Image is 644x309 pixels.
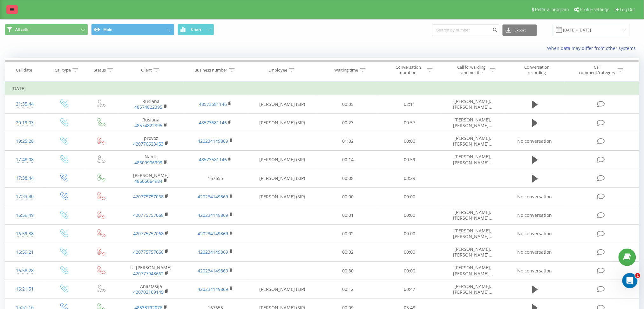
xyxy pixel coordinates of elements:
[379,132,441,150] td: 00:00
[518,194,552,200] span: No conversation
[191,27,201,32] span: Chart
[119,132,183,150] td: provoz
[317,206,379,224] td: 00:01
[391,65,425,75] div: Conversation duration
[516,65,558,75] div: Conversation recording
[198,249,228,255] a: 420234149869
[453,117,493,128] span: [PERSON_NAME], [PERSON_NAME]...
[317,113,379,132] td: 00:23
[317,150,379,169] td: 00:14
[247,169,317,188] td: [PERSON_NAME] (SIP)
[247,95,317,113] td: [PERSON_NAME] (SIP)
[335,67,358,73] div: Waiting time
[247,150,317,169] td: [PERSON_NAME] (SIP)
[379,280,441,299] td: 00:47
[247,280,317,299] td: [PERSON_NAME] (SIP)
[379,188,441,206] td: 00:00
[268,67,287,73] div: Employee
[453,209,493,221] span: [PERSON_NAME], [PERSON_NAME]...
[133,212,164,218] a: 420775757068
[11,246,38,258] div: 16:59:21
[453,283,493,295] span: [PERSON_NAME], [PERSON_NAME]...
[134,160,162,166] a: 48609906999
[453,154,493,165] span: [PERSON_NAME], [PERSON_NAME]...
[379,262,441,280] td: 00:00
[198,194,228,200] a: 420234149869
[518,138,552,144] span: No conversation
[178,24,214,35] button: Chart
[195,67,227,73] div: Business number
[453,98,493,110] span: [PERSON_NAME], [PERSON_NAME]...
[453,135,493,147] span: [PERSON_NAME], [PERSON_NAME]...
[11,190,38,203] div: 17:33:40
[134,122,162,128] a: 48574822395
[580,7,610,12] span: Profile settings
[379,95,441,113] td: 02:11
[317,95,379,113] td: 00:35
[317,169,379,188] td: 00:08
[247,188,317,206] td: [PERSON_NAME] (SIP)
[11,135,38,148] div: 19:25:28
[55,67,71,73] div: Call type
[453,228,493,239] span: [PERSON_NAME], [PERSON_NAME]...
[198,230,228,237] a: 420234149869
[183,169,248,188] td: 167655
[11,209,38,222] div: 16:59:49
[379,224,441,243] td: 00:00
[317,188,379,206] td: 00:00
[198,268,228,274] a: 420234149869
[317,132,379,150] td: 01:02
[11,172,38,184] div: 17:38:44
[518,249,552,255] span: No conversation
[198,286,228,292] a: 420234149869
[198,138,228,144] a: 420234149869
[11,117,38,129] div: 20:19:03
[11,264,38,277] div: 16:58:28
[133,271,164,277] a: 420777948662
[317,224,379,243] td: 00:02
[11,154,38,166] div: 17:48:08
[119,262,183,280] td: Ul [PERSON_NAME]
[518,230,552,237] span: No conversation
[579,65,616,75] div: Call comment/category
[119,169,183,188] td: [PERSON_NAME]
[119,280,183,299] td: Anastasija
[379,243,441,261] td: 00:00
[379,113,441,132] td: 00:57
[133,289,164,295] a: 420702169145
[133,249,164,255] a: 420775757068
[453,246,493,258] span: [PERSON_NAME], [PERSON_NAME]...
[119,113,183,132] td: Ruslana
[317,280,379,299] td: 00:12
[134,104,162,110] a: 48574822395
[247,113,317,132] td: [PERSON_NAME] (SIP)
[11,283,38,295] div: 16:21:51
[119,150,183,169] td: Name
[16,67,32,73] div: Call date
[133,194,164,200] a: 420775757068
[317,243,379,261] td: 00:02
[199,156,227,162] a: 48573581146
[199,101,227,107] a: 48573581146
[199,120,227,126] a: 48573581146
[379,169,441,188] td: 03:29
[5,82,639,95] td: [DATE]
[379,150,441,169] td: 00:59
[91,24,174,35] button: Main
[198,212,228,218] a: 420234149869
[134,178,162,184] a: 48605064984
[518,268,552,274] span: No conversation
[15,27,29,32] span: All calls
[518,212,552,218] span: No conversation
[5,24,88,35] button: All calls
[11,98,38,110] div: 21:35:44
[503,24,537,36] button: Export
[133,141,164,147] a: 420776623453
[119,95,183,113] td: Ruslana
[454,65,488,75] div: Call forwarding scheme title
[453,264,493,276] span: [PERSON_NAME], [PERSON_NAME]...
[141,67,152,73] div: Client
[317,262,379,280] td: 00:30
[622,273,638,288] iframe: Intercom live chat
[94,67,106,73] div: Status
